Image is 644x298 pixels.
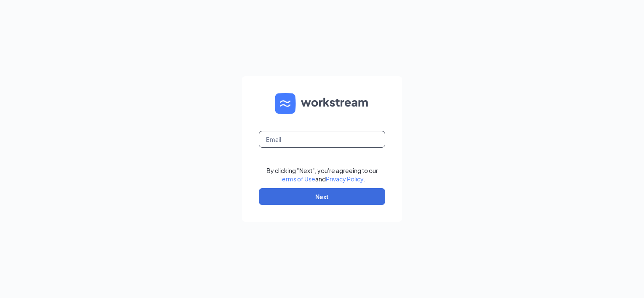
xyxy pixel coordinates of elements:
[275,93,369,114] img: WS logo and Workstream text
[326,175,363,183] a: Privacy Policy
[259,188,385,205] button: Next
[279,175,315,183] a: Terms of Use
[259,131,385,148] input: Email
[266,166,378,183] div: By clicking "Next", you're agreeing to our and .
